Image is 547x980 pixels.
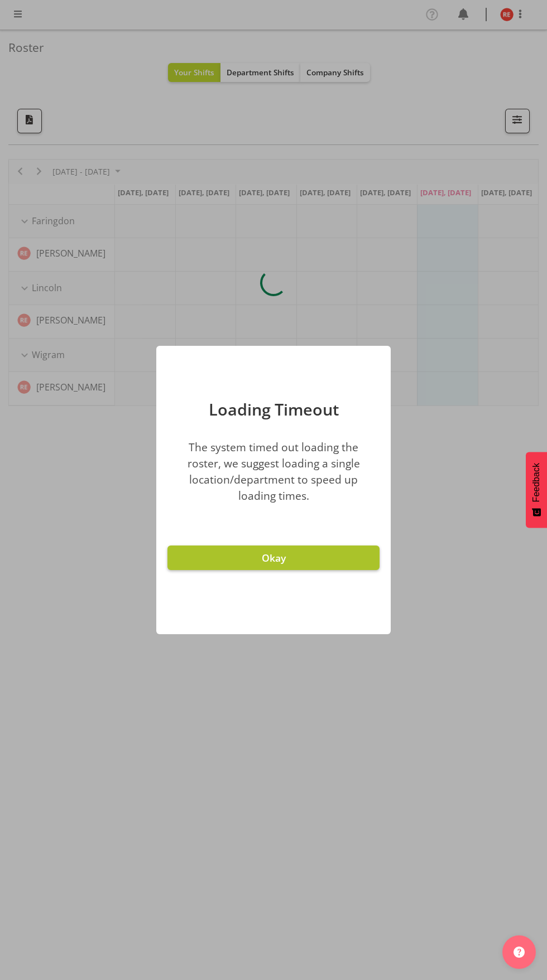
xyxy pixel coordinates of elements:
[531,463,541,502] span: Feedback
[173,440,374,504] div: The system timed out loading the roster, we suggest loading a single location/department to speed...
[167,402,380,418] p: Loading Timeout
[526,452,547,528] button: Feedback - Show survey
[167,545,380,570] button: Okay
[514,947,525,958] img: help-xxl-2.png
[262,551,286,564] span: Okay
